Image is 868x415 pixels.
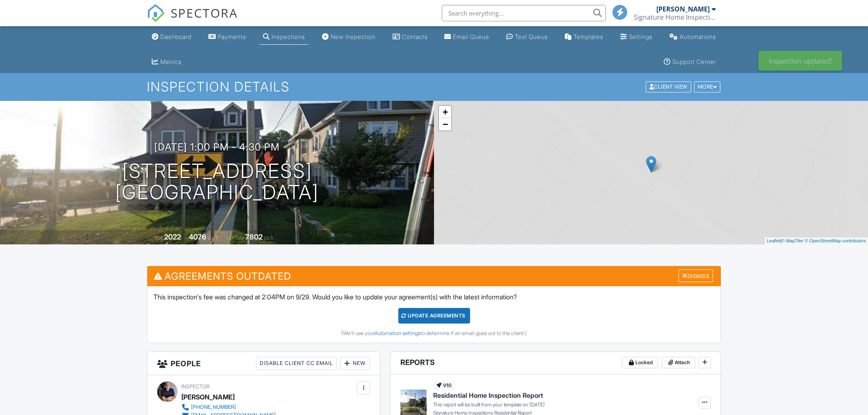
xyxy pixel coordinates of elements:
[562,30,607,45] a: Templates
[208,235,219,241] span: sq. ft.
[245,233,263,241] div: 7802
[264,235,274,241] span: sq.ft.
[758,51,842,71] div: Inspection updated!
[439,118,451,130] a: Zoom out
[148,30,195,45] a: Dashboard
[672,58,716,65] div: Support Center
[442,5,606,21] input: Search everything...
[389,30,431,45] a: Contacts
[256,357,337,370] div: Disable Client CC Email
[439,106,451,118] a: Zoom in
[189,233,206,241] div: 4076
[205,30,249,45] a: Payments
[272,33,305,40] div: Inspections
[191,404,236,410] div: [PHONE_NUMBER]
[171,4,238,21] span: SPECTORA
[805,238,866,243] a: © OpenStreetMap contributors
[573,33,603,40] div: Templates
[160,58,182,65] div: Metrics
[147,11,238,28] a: SPECTORA
[260,30,308,45] a: Inspections
[694,82,721,93] div: More
[147,80,721,94] h1: Inspection Details
[340,357,370,370] div: New
[147,266,721,286] h3: Agreements Outdated
[181,403,276,411] a: [PHONE_NUMBER]
[153,330,715,337] div: (We'll use your to determine if an email goes out to the client.)
[515,33,548,40] div: Text Queue
[154,141,280,153] h3: [DATE] 1:00 pm - 4:30 pm
[160,33,192,40] div: Dashboard
[147,286,721,343] div: This inspection's fee was changed at 2:04PM on 9/29. Would you like to update your agreement(s) w...
[181,383,210,390] span: Inspector
[181,391,235,403] div: [PERSON_NAME]
[115,160,319,204] h1: [STREET_ADDRESS] [GEOGRAPHIC_DATA]
[629,33,653,40] div: Settings
[503,30,551,45] a: Text Queue
[645,83,693,89] a: Client View
[147,4,165,22] img: The Best Home Inspection Software - Spectora
[218,33,246,40] div: Payments
[375,330,420,336] a: Automation settings
[646,82,691,93] div: Client View
[767,238,780,243] a: Leaflet
[765,237,868,244] div: |
[453,33,489,40] div: Email Queue
[227,235,244,241] span: Lot Size
[441,30,493,45] a: Email Queue
[319,30,379,45] a: New Inspection
[680,33,716,40] div: Automations
[781,238,804,243] a: © MapTiler
[617,30,656,45] a: Settings
[164,233,181,241] div: 2022
[398,308,470,324] div: Update Agreements
[666,30,720,45] a: Automations (Basic)
[634,13,716,21] div: Signature Home Inspections
[148,55,185,70] a: Metrics
[154,235,163,241] span: Built
[678,269,713,282] div: Dismiss
[331,33,376,40] div: New Inspection
[660,55,720,70] a: Support Center
[656,5,710,13] div: [PERSON_NAME]
[402,33,428,40] div: Contacts
[147,352,380,375] h3: People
